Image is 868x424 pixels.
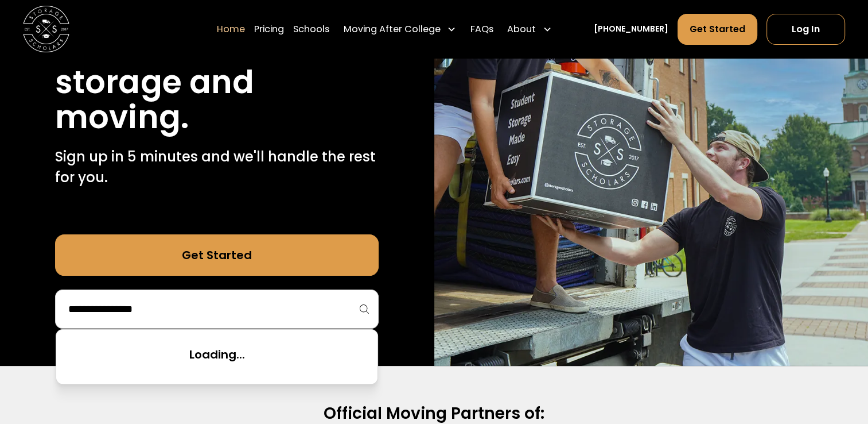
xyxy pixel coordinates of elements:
a: Schools [293,13,329,45]
a: Get Started [678,13,757,44]
div: Moving After College [338,13,461,45]
div: About [507,22,536,36]
h2: Official Moving Partners of: [64,403,803,424]
a: [PHONE_NUMBER] [593,23,668,35]
h1: Stress free student storage and moving. [55,30,379,135]
p: Sign up in 5 minutes and we'll handle the rest for you. [55,147,379,188]
a: FAQs [470,13,493,45]
a: Log In [766,13,845,44]
a: Home [217,13,245,45]
div: About [503,13,556,45]
a: Pricing [254,13,284,45]
img: Storage Scholars main logo [23,6,69,52]
a: Get Started [55,234,379,276]
div: Moving After College [343,22,440,36]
